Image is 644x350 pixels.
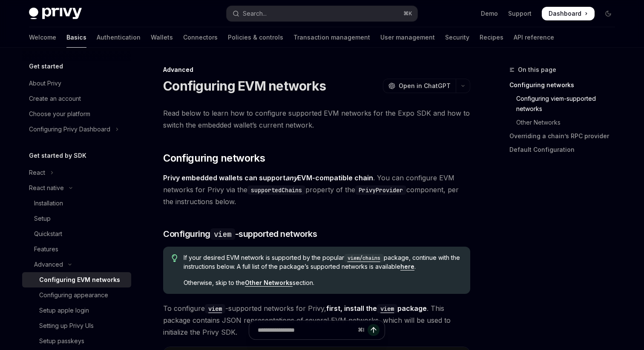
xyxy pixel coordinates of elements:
[39,321,94,331] div: Setting up Privy UIs
[227,6,417,21] button: Open search
[509,129,622,143] a: Overriding a chain’s RPC provider
[22,287,131,303] a: Configuring appearance
[163,172,470,208] span: . You can configure EVM networks for Privy via the property of the component, per the instruction...
[542,7,595,20] a: Dashboard
[34,259,63,270] div: Advanced
[22,211,131,226] a: Setup
[400,263,414,270] a: here
[205,304,225,313] a: viem
[34,244,58,254] div: Features
[22,165,131,180] button: Toggle React section
[29,109,90,119] div: Choose your platform
[377,304,397,313] code: viem
[285,174,297,182] em: any
[184,279,462,287] span: Otherwise, skip to the section.
[163,65,470,74] div: Advanced
[445,27,469,48] a: Security
[183,27,218,48] a: Connectors
[245,279,293,286] strong: Other Networks
[66,27,86,48] a: Basics
[163,78,326,94] h1: Configuring EVM networks
[383,79,456,93] button: Open in ChatGPT
[22,196,131,211] a: Installation
[29,183,64,193] div: React native
[163,228,317,240] span: Configuring -supported networks
[22,76,131,91] a: About Privy
[247,185,305,195] code: supportedChains
[228,27,283,48] a: Policies & controls
[22,226,131,242] a: Quickstart
[163,107,470,131] span: Read below to learn how to configure supported EVM networks for the Expo SDK and how to switch th...
[22,318,131,333] a: Setting up Privy UIs
[22,122,131,137] button: Toggle Configuring Privy Dashboard section
[29,124,110,134] div: Configuring Privy Dashboard
[344,254,384,261] a: viem/chains
[151,27,173,48] a: Wallets
[509,143,622,157] a: Default Configuration
[399,82,451,90] span: Open in ChatGPT
[39,275,120,285] div: Configuring EVM networks
[34,213,51,224] div: Setup
[22,272,131,287] a: Configuring EVM networks
[163,174,373,182] strong: Privy embedded wallets can support EVM-compatible chain
[163,151,265,165] span: Configuring networks
[258,321,354,339] input: Ask a question...
[481,9,498,18] a: Demo
[508,9,532,18] a: Support
[29,61,63,71] h5: Get started
[509,116,622,129] a: Other Networks
[205,304,225,313] code: viem
[163,302,470,338] span: To configure -supported networks for Privy, . This package contains JSON representations of sever...
[29,8,82,20] img: dark logo
[245,279,293,287] a: Other Networks
[377,304,397,313] a: viem
[39,305,89,316] div: Setup apple login
[403,10,412,17] span: ⌘ K
[22,333,131,349] a: Setup passkeys
[480,27,503,48] a: Recipes
[29,151,86,161] h5: Get started by SDK
[39,336,84,346] div: Setup passkeys
[29,94,81,104] div: Create an account
[509,92,622,116] a: Configuring viem-supported networks
[29,78,61,88] div: About Privy
[22,106,131,122] a: Choose your platform
[172,254,178,262] svg: Tip
[97,27,141,48] a: Authentication
[22,91,131,106] a: Create an account
[518,65,556,75] span: On this page
[355,185,406,195] code: PrivyProvider
[34,229,62,239] div: Quickstart
[326,304,427,313] strong: first, install the package
[22,180,131,196] button: Toggle React native section
[29,27,56,48] a: Welcome
[184,253,462,271] span: If your desired EVM network is supported by the popular package, continue with the instructions b...
[601,7,615,20] button: Toggle dark mode
[34,198,63,208] div: Installation
[380,27,435,48] a: User management
[514,27,554,48] a: API reference
[210,228,235,240] code: viem
[368,324,379,336] button: Send message
[509,78,622,92] a: Configuring networks
[39,290,108,300] div: Configuring appearance
[549,9,581,18] span: Dashboard
[293,27,370,48] a: Transaction management
[243,9,267,19] div: Search...
[22,257,131,272] button: Toggle Advanced section
[344,254,384,262] code: viem/chains
[22,242,131,257] a: Features
[29,168,45,178] div: React
[22,303,131,318] a: Setup apple login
